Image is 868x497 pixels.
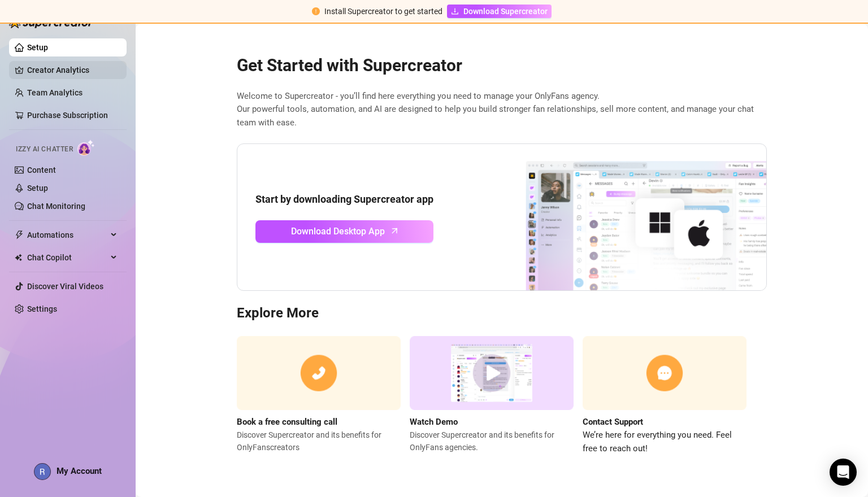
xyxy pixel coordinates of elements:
img: download app [484,144,766,291]
strong: Contact Support [583,417,643,427]
h3: Explore More [237,304,767,322]
span: Install Supercreator to get started [324,7,442,16]
a: Settings [27,304,57,313]
div: Open Intercom Messenger [830,459,857,486]
a: Discover Viral Videos [27,282,103,291]
a: Team Analytics [27,88,83,97]
span: Izzy AI Chatter [16,144,73,155]
span: Automations [27,226,107,244]
img: contact support [583,336,747,410]
span: Download Desktop App [291,224,385,238]
strong: Start by downloading Supercreator app [255,193,433,205]
span: Welcome to Supercreator - you’ll find here everything you need to manage your OnlyFans agency. Ou... [237,90,767,130]
img: supercreator demo [410,336,574,410]
a: Chat Monitoring [27,202,85,211]
h2: Get Started with Supercreator [237,55,767,76]
span: My Account [57,466,102,476]
a: Setup [27,184,48,193]
a: Download Supercreator [447,5,552,18]
span: arrow-up [388,224,401,237]
a: Content [27,165,56,175]
strong: Watch Demo [410,417,458,427]
a: Purchase Subscription [27,111,108,120]
span: Discover Supercreator and its benefits for OnlyFans creators [237,429,401,454]
img: AI Chatter [77,139,95,156]
img: Chat Copilot [15,254,22,261]
strong: Book a free consulting call [237,417,337,427]
span: Discover Supercreator and its benefits for OnlyFans agencies. [410,429,574,454]
a: Watch DemoDiscover Supercreator and its benefits for OnlyFans agencies. [410,336,574,455]
img: consulting call [237,336,401,410]
span: thunderbolt [15,230,24,239]
span: exclamation-circle [312,7,320,15]
a: Creator Analytics [27,61,118,79]
span: Chat Copilot [27,249,107,267]
a: Setup [27,43,48,52]
a: Download Desktop Apparrow-up [255,220,433,243]
span: Download Supercreator [463,5,548,18]
a: Book a free consulting callDiscover Supercreator and its benefits for OnlyFanscreators [237,336,401,455]
span: download [451,7,459,15]
img: ACg8ocLd9l-SnV4VNwYo-o2Ya8lS-5ybfDpxOJqxofgYlTWd9E414w=s96-c [34,464,50,479]
span: We’re here for everything you need. Feel free to reach out! [583,429,747,455]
